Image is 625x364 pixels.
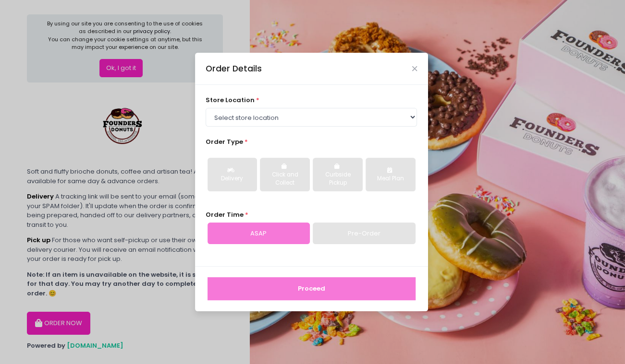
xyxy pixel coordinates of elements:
[319,171,355,188] div: Curbside Pickup
[313,158,362,191] button: Curbside Pickup
[206,137,243,146] span: Order Type
[206,95,255,105] span: store location
[267,171,303,188] div: Click and Collect
[366,158,415,191] button: Meal Plan
[214,175,250,183] div: Delivery
[206,62,262,75] div: Order Details
[208,158,257,191] button: Delivery
[412,66,417,71] button: Close
[260,158,309,191] button: Click and Collect
[206,210,244,219] span: Order Time
[372,175,408,183] div: Meal Plan
[208,277,416,300] button: Proceed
